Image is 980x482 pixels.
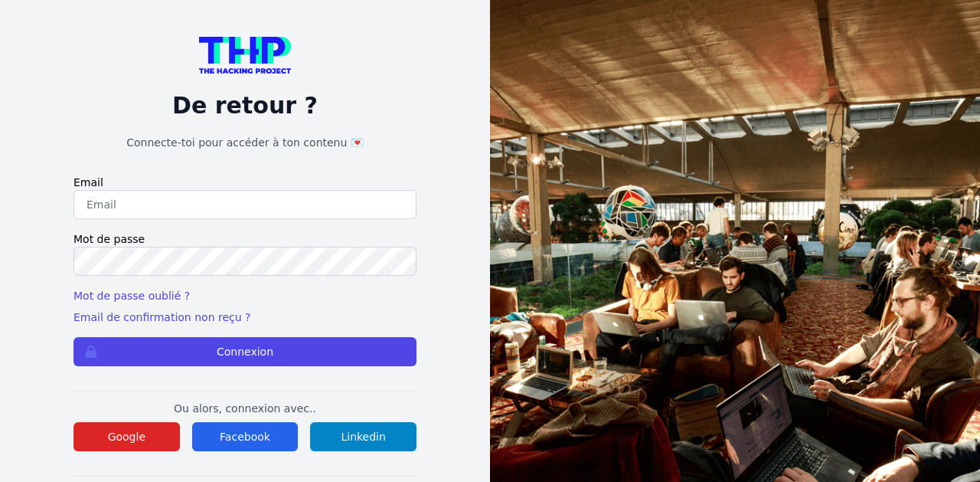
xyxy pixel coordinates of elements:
[192,422,299,451] button: Facebook
[73,290,190,302] a: Mot de passe oublié ?
[73,135,416,150] h1: Connecte-toi pour accéder à ton contenu 💌
[73,92,416,120] p: De retour ?
[73,401,416,416] p: Ou alors, connexion avec..
[73,311,250,323] a: Email de confirmation non reçu ?
[73,422,180,451] button: Google
[73,190,416,219] input: Email
[73,337,416,366] button: Connexion
[73,231,416,247] label: Mot de passe
[73,175,416,190] label: Email
[310,422,416,451] button: Linkedin
[199,37,291,74] img: logo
